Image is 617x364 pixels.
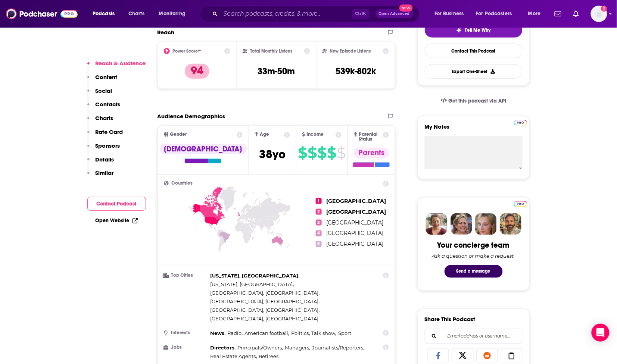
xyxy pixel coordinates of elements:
p: Rate Card [96,128,123,135]
span: Directors [211,345,235,351]
button: Rate Card [87,128,123,142]
button: Charts [87,114,113,128]
div: Search followers [425,329,523,344]
p: Contacts [96,101,121,108]
div: Ask a question or make a request. [432,253,515,259]
span: , [211,289,320,298]
a: Show notifications dropdown [552,7,564,20]
p: Similar [96,169,114,176]
span: $ [318,147,327,159]
a: Contact This Podcast [425,44,523,58]
img: Podchaser Pro [514,201,527,207]
span: 38 yo [259,147,286,161]
span: Politics [291,330,309,336]
span: [GEOGRAPHIC_DATA] [326,241,383,248]
svg: Add a profile image [601,6,607,12]
p: Social [96,87,112,94]
p: Sponsors [96,142,120,149]
button: Reach & Audience [87,60,146,73]
span: Real Estate Agents [211,354,256,360]
div: [DEMOGRAPHIC_DATA] [160,144,247,154]
div: Search podcasts, credits, & more... [207,5,427,22]
span: [GEOGRAPHIC_DATA], [GEOGRAPHIC_DATA] [211,299,319,305]
span: Talk show [312,330,336,336]
h3: 33m-50m [258,66,295,77]
span: Countries [172,181,193,186]
span: 5 [316,241,322,247]
button: Contact Podcast [87,197,146,211]
button: open menu [429,8,473,20]
span: American football [244,330,288,336]
span: , [211,344,236,352]
h2: Reach [158,29,175,36]
span: For Podcasters [476,9,512,19]
p: 94 [185,64,209,79]
button: Sponsors [87,142,120,156]
button: Social [87,87,112,101]
h3: Jobs [164,345,208,350]
span: , [211,352,257,361]
span: [GEOGRAPHIC_DATA], [GEOGRAPHIC_DATA] [211,307,319,313]
span: Journalists/Reporters [312,345,364,351]
span: [US_STATE], [GEOGRAPHIC_DATA] [211,273,299,279]
img: Sydney Profile [426,213,448,235]
button: Similar [87,169,114,183]
img: Jules Profile [475,213,497,235]
span: Charts [128,9,144,19]
span: [GEOGRAPHIC_DATA] [326,198,386,204]
a: Pro website [514,119,527,126]
button: Contacts [87,101,121,114]
button: Export One-Sheet [425,64,523,79]
div: Your concierge team [437,241,510,250]
span: [GEOGRAPHIC_DATA], [GEOGRAPHIC_DATA] [211,290,319,296]
span: More [528,9,541,19]
h2: Audience Demographics [158,113,225,120]
button: Details [87,156,114,170]
div: Open Intercom Messenger [592,324,610,342]
span: , [211,329,226,338]
span: For Business [434,9,464,19]
a: Get this podcast via API [435,92,512,110]
span: , [285,344,310,352]
span: , [312,329,337,338]
span: [US_STATE], [GEOGRAPHIC_DATA] [211,282,293,288]
p: Reach & Audience [96,60,146,67]
span: , [291,329,310,338]
img: Podchaser Pro [514,120,527,126]
button: Open AdvancedNew [376,9,413,18]
h3: 539k-802k [336,66,376,77]
span: Age [260,132,269,137]
h3: Top Cities [164,273,208,278]
a: Charts [124,8,149,20]
button: Show profile menu [591,6,607,22]
a: Share on Facebook [428,348,449,363]
a: Open Website [96,217,138,224]
img: Barbara Profile [451,213,472,235]
span: [GEOGRAPHIC_DATA] [326,219,383,226]
span: Ctrl K [352,9,370,19]
span: [GEOGRAPHIC_DATA] [326,230,383,237]
span: Income [306,132,324,137]
span: Monitoring [159,9,186,19]
button: open menu [154,8,195,20]
p: Details [96,156,114,163]
span: $ [298,147,307,159]
img: Podchaser - Follow, Share and Rate Podcasts [6,7,78,21]
span: 1 [316,198,322,204]
a: Share on X/Twitter [452,348,474,363]
span: $ [327,147,336,159]
h2: New Episode Listens [330,48,371,54]
span: 4 [316,230,322,236]
span: New [399,4,413,12]
span: Sport [338,330,351,336]
span: , [312,344,365,352]
span: , [211,298,320,306]
span: , [227,329,243,338]
span: Gender [170,132,187,137]
span: 2 [316,209,322,215]
span: Open Advanced [379,12,410,16]
p: Charts [96,114,113,122]
span: Radio [227,330,241,336]
input: Email address or username... [431,329,516,343]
